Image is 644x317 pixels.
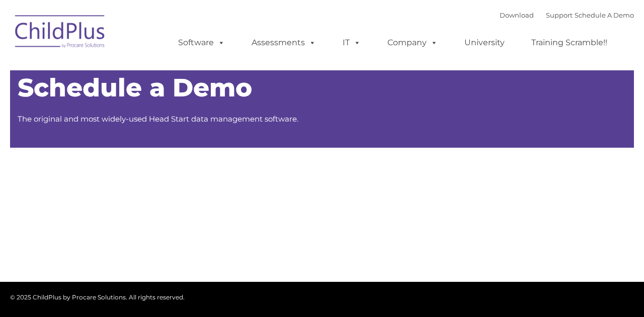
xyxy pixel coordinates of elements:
span: The original and most widely-used Head Start data management software. [18,114,298,124]
img: ChildPlus by Procare Solutions [10,8,111,58]
span: Schedule a Demo [18,72,252,103]
a: Assessments [242,33,326,53]
a: Schedule A Demo [575,11,634,19]
a: Company [377,33,448,53]
a: Support [546,11,573,19]
a: University [454,33,515,53]
a: Software [168,33,235,53]
span: © 2025 ChildPlus by Procare Solutions. All rights reserved. [10,293,185,301]
a: IT [333,33,371,53]
a: Download [500,11,534,19]
font: | [500,11,634,19]
a: Training Scramble!! [521,33,617,53]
